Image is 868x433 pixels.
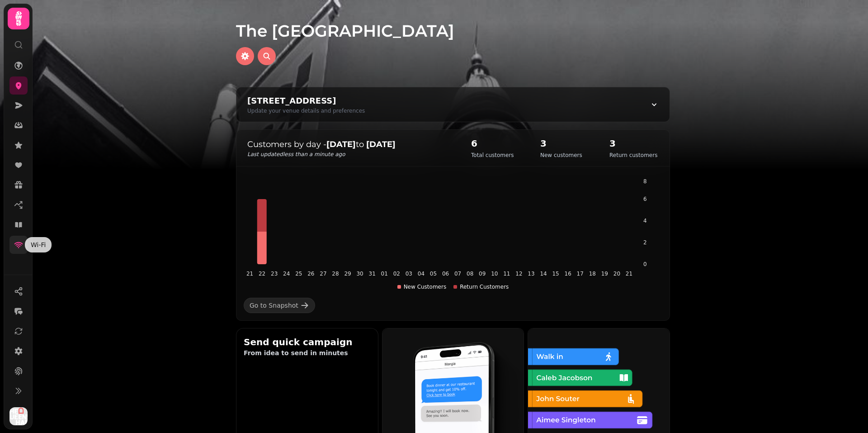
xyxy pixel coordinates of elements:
[326,139,356,149] strong: [DATE]
[601,271,608,277] tspan: 19
[609,137,657,150] h2: 3
[244,336,371,348] h2: Send quick campaign
[479,271,486,277] tspan: 09
[467,271,473,277] tspan: 08
[247,138,453,151] p: Customers by day - to
[259,271,265,277] tspan: 22
[250,301,298,310] div: Go to Snapshot
[613,271,620,277] tspan: 20
[442,271,449,277] tspan: 06
[577,271,584,277] tspan: 17
[246,271,253,277] tspan: 21
[344,271,351,277] tspan: 29
[540,152,582,159] p: New customers
[397,283,447,290] div: New Customers
[244,298,315,313] a: Go to Snapshot
[307,271,314,277] tspan: 26
[540,137,582,150] h2: 3
[406,271,412,277] tspan: 03
[9,407,28,425] img: User avatar
[626,271,632,277] tspan: 21
[503,271,510,277] tspan: 11
[540,271,547,277] tspan: 14
[247,151,453,158] p: Last updated less than a minute ago
[381,271,388,277] tspan: 01
[471,152,514,159] p: Total customers
[244,348,371,357] p: From idea to send in minutes
[295,271,302,277] tspan: 25
[393,271,400,277] tspan: 02
[418,271,425,277] tspan: 04
[552,271,559,277] tspan: 15
[454,271,461,277] tspan: 07
[247,107,365,114] div: Update your venue details and preferences
[369,271,376,277] tspan: 31
[453,283,509,290] div: Return Customers
[643,196,647,202] tspan: 6
[283,271,290,277] tspan: 24
[320,271,326,277] tspan: 27
[271,271,278,277] tspan: 23
[25,237,52,252] div: Wi-Fi
[609,152,657,159] p: Return customers
[332,271,339,277] tspan: 28
[643,261,647,267] tspan: 0
[528,271,534,277] tspan: 13
[589,271,596,277] tspan: 18
[643,239,647,246] tspan: 2
[247,95,365,107] div: [STREET_ADDRESS]
[491,271,498,277] tspan: 10
[356,271,363,277] tspan: 30
[643,218,647,224] tspan: 4
[366,139,396,149] strong: [DATE]
[515,271,522,277] tspan: 12
[643,178,647,185] tspan: 8
[565,271,571,277] tspan: 16
[430,271,437,277] tspan: 05
[8,407,29,425] button: User avatar
[471,137,514,150] h2: 6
